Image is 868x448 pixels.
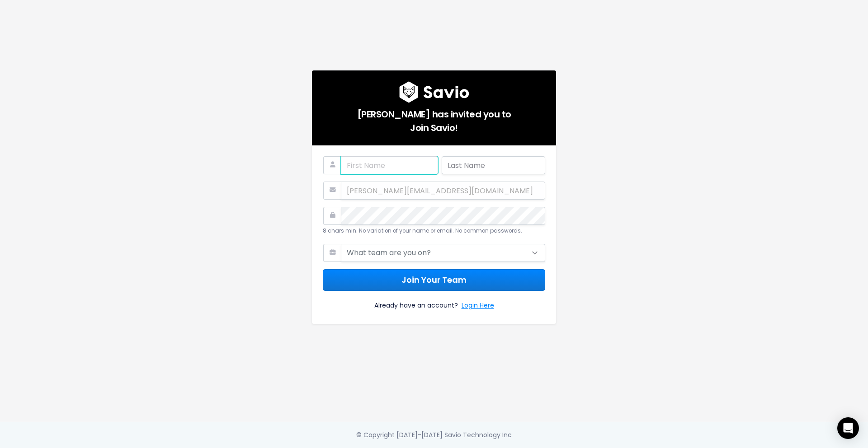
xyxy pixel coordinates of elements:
[341,156,438,174] input: First Name
[323,227,522,234] small: 8 chars min. No variation of your name or email. No common passwords.
[399,81,469,103] img: logo600x187.a314fd40982d.png
[356,429,512,441] div: © Copyright [DATE]-[DATE] Savio Technology Inc
[323,291,545,313] div: Already have an account?
[462,300,494,313] a: Login Here
[323,269,545,291] button: Join Your Team
[837,417,859,439] div: Open Intercom Messenger
[442,156,545,174] input: Last Name
[323,103,545,135] h5: [PERSON_NAME] has invited you to Join Savio!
